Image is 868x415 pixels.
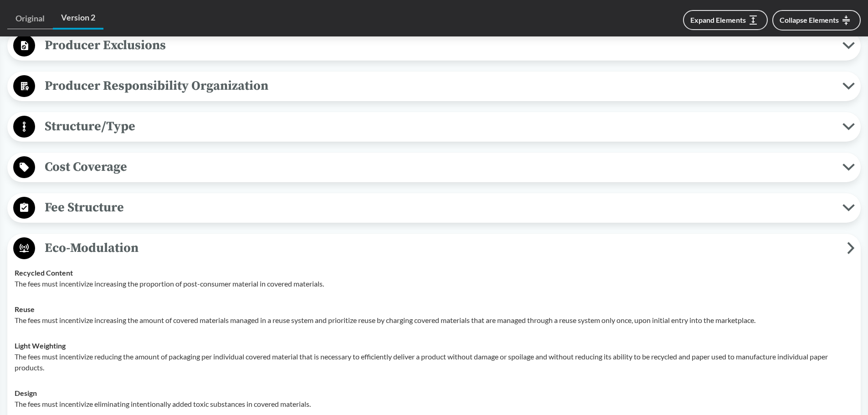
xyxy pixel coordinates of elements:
[15,278,853,289] p: The fees must incentivize increasing the proportion of post-consumer material in covered materials.
[15,305,35,313] strong: Reuse
[772,10,861,31] button: Collapse Elements
[10,156,858,179] button: Cost Coverage
[10,196,858,220] button: Fee Structure
[683,10,768,30] button: Expand Elements
[35,116,842,137] span: Structure/Type
[15,389,37,397] strong: Design
[15,268,73,277] strong: Recycled Content
[35,157,842,177] span: Cost Coverage
[53,7,103,30] a: Version 2
[15,341,66,350] strong: Light Weighting
[7,8,53,29] a: Original
[10,75,858,98] button: Producer Responsibility Organization
[35,197,842,218] span: Fee Structure
[35,76,842,96] span: Producer Responsibility Organization
[35,35,842,56] span: Producer Exclusions
[35,238,847,258] span: Eco-Modulation
[10,237,858,260] button: Eco-Modulation
[15,351,853,373] p: The fees must incentivize reducing the amount of packaging per individual covered material that i...
[15,399,853,410] p: The fees must incentivize eliminating intentionally added toxic substances in covered materials.
[10,115,858,138] button: Structure/Type
[10,34,858,57] button: Producer Exclusions
[15,315,853,326] p: The fees must incentivize increasing the amount of covered materials managed in a reuse system an...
